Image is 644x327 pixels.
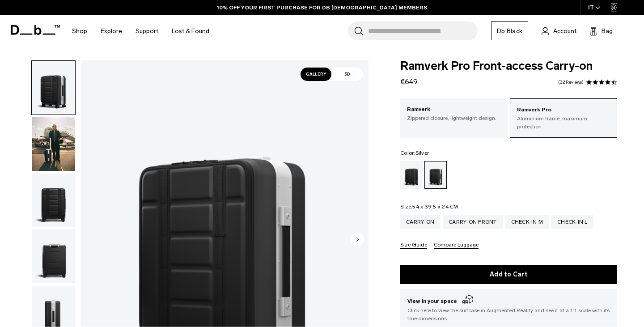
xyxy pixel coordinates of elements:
button: Ramverk Pro Front-access Carry-on Silver [31,60,76,115]
span: Click here to view the suitcase in Augmented Reality and see it at a 1:1 scale with its true dime... [407,306,610,323]
a: Carry-on Front [443,215,503,229]
span: 54 x 39.5 x 24 CM [412,204,458,210]
a: Account [542,25,576,36]
p: Ramverk [407,105,501,114]
a: Black Out [400,161,423,189]
button: Compare Luggage [434,242,479,249]
a: Ramverk Zippered closure, lightweight design. [400,98,508,129]
a: Check-in M [505,215,549,229]
a: Lost & Found [172,15,209,47]
p: Ramverk Pro [517,106,610,115]
legend: Size: [400,204,458,209]
p: Zippered closure, lightweight design. [407,114,501,122]
a: Shop [72,15,87,47]
button: Size Guide [400,242,427,249]
img: Ramverk Pro Front-access Carry-on Silver [32,117,75,171]
a: Carry-on [400,215,440,229]
button: Next slide [351,233,364,248]
a: Explore [101,15,122,47]
span: View in your space [407,296,610,306]
span: 3D [331,68,363,81]
img: Ramverk Pro Front-access Carry-on Silver [32,229,75,283]
button: Add to Cart [400,265,617,284]
span: Silver [415,150,429,156]
legend: Color: [400,150,429,156]
a: Check-in L [551,215,593,229]
img: Ramverk Pro Front-access Carry-on Silver [32,61,75,115]
span: €649 [400,77,418,86]
span: Gallery [301,68,332,81]
a: Silver [424,161,447,189]
button: Ramverk Pro Front-access Carry-on Silver [31,173,76,228]
img: Ramverk Pro Front-access Carry-on Silver [32,174,75,227]
button: Bag [590,25,613,36]
a: Support [136,15,158,47]
span: Bag [602,26,613,36]
nav: Main Navigation [65,15,216,47]
button: Ramverk Pro Front-access Carry-on Silver [31,117,76,171]
p: Aluminium frame, maximum protection. [517,115,610,131]
button: Ramverk Pro Front-access Carry-on Silver [31,229,76,284]
a: 32 reviews [558,80,584,85]
span: Ramverk Pro Front-access Carry-on [400,60,617,72]
a: Db Black [491,21,528,40]
span: Account [553,26,576,36]
a: 10% OFF YOUR FIRST PURCHASE FOR DB [DEMOGRAPHIC_DATA] MEMBERS [217,4,427,12]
